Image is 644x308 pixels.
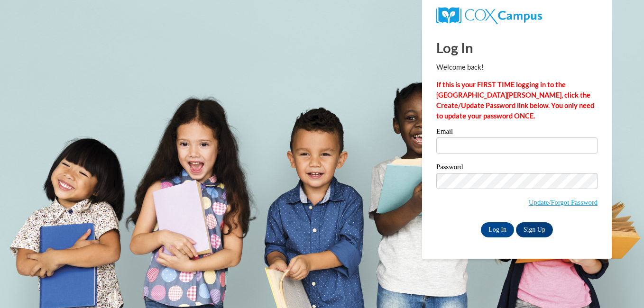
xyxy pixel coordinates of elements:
a: Sign Up [516,222,553,237]
label: Password [436,163,598,173]
strong: If this is your FIRST TIME logging in to the [GEOGRAPHIC_DATA][PERSON_NAME], click the Create/Upd... [436,81,594,120]
h1: Log In [436,38,598,57]
p: Welcome back! [436,62,598,72]
label: Email [436,128,598,137]
a: COX Campus [436,11,542,19]
img: COX Campus [436,7,542,24]
a: Update/Forgot Password [529,199,598,206]
input: Log In [481,222,514,237]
